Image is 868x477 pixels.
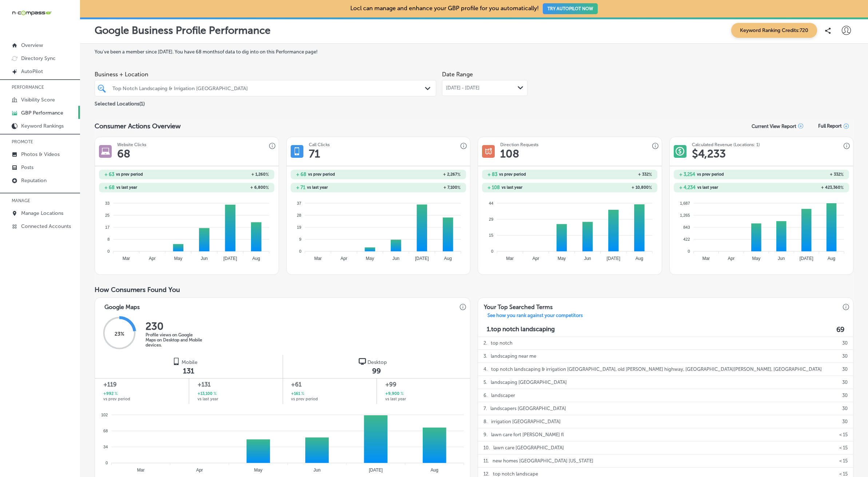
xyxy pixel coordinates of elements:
[842,337,848,349] p: 30
[309,147,320,160] h1: 71
[636,256,643,261] tspan: Aug
[487,325,555,334] p: 1. top notch landscaping
[731,23,817,38] span: Keyword Ranking Credits: 720
[103,391,118,397] h2: +992
[21,223,71,229] p: Connected Accounts
[483,350,487,362] p: 3 .
[502,185,522,189] span: vs last year
[300,391,304,397] span: %
[21,110,63,116] p: GBP Performance
[499,172,526,176] span: vs prev period
[697,185,718,189] span: vs last year
[491,337,513,349] p: top notch
[570,172,652,177] h2: + 332
[21,97,55,103] p: Visibility Score
[679,185,696,190] h2: + 4,234
[558,256,566,261] tspan: May
[296,185,305,190] h2: + 71
[369,468,383,473] tspan: [DATE]
[103,397,130,401] span: vs prev period
[378,185,461,190] h2: + 7,100
[174,256,183,261] tspan: May
[314,256,322,261] tspan: Mar
[117,147,130,160] h1: 68
[146,332,204,348] p: Profile views on Google Maps on Desktop and Mobile devices.
[149,256,156,261] tspan: Apr
[266,172,269,177] span: %
[95,98,145,107] p: Selected Locations ( 1 )
[818,123,842,129] span: Full Report
[752,256,760,261] tspan: May
[728,256,734,261] tspan: Apr
[115,331,124,337] span: 23 %
[95,122,181,130] span: Consumer Actions Overview
[680,213,690,217] tspan: 1,265
[103,380,180,389] span: +119
[137,468,145,473] tspan: Mar
[114,391,118,397] span: %
[21,151,60,157] p: Photos & Videos
[296,172,306,177] h2: + 68
[392,256,399,261] tspan: Jun
[533,256,539,261] tspan: Apr
[493,441,564,454] p: lawn care [GEOGRAPHIC_DATA]
[482,313,589,320] p: See how you rank against your competitors
[487,172,497,177] h2: + 83
[21,123,64,129] p: Keyword Rankings
[366,256,374,261] tspan: May
[506,256,514,261] tspan: Mar
[487,185,500,190] h2: + 108
[372,366,381,375] span: 99
[21,210,63,216] p: Manage Locations
[491,428,564,441] p: lawn care fort [PERSON_NAME] fl
[99,298,146,313] h3: Google Maps
[697,172,724,176] span: vs prev period
[692,147,726,160] h1: $ 4,233
[198,391,216,397] h2: +13,100
[442,71,473,78] label: Date Range
[95,286,180,294] span: How Consumers Found You
[187,185,269,190] h2: + 6,800
[385,397,406,401] span: vs last year
[840,172,844,177] span: %
[399,391,403,397] span: %
[839,428,848,441] p: < 15
[314,468,320,473] tspan: Jun
[570,185,652,190] h2: + 10,800
[500,147,519,160] h1: 108
[702,256,710,261] tspan: Mar
[680,201,690,205] tspan: 1,687
[201,256,208,261] tspan: Jun
[483,376,487,389] p: 5 .
[198,380,274,389] span: +131
[842,363,848,376] p: 30
[761,185,844,190] h2: + 423,360
[105,225,110,229] tspan: 17
[308,172,335,176] span: vs prev period
[842,350,848,362] p: 30
[483,402,487,415] p: 7 .
[543,3,598,14] button: TRY AUTOPILOT NOW
[761,172,844,177] h2: + 332
[489,233,493,237] tspan: 15
[146,320,204,332] h2: 230
[21,68,43,75] p: AutoPilot
[752,124,796,129] p: Current View Report
[297,225,301,229] tspan: 19
[607,256,621,261] tspan: [DATE]
[483,415,487,428] p: 8 .
[297,201,301,205] tspan: 37
[359,358,366,365] img: logo
[457,185,461,190] span: %
[299,237,301,241] tspan: 9
[95,24,271,36] p: Google Business Profile Performance
[584,256,591,261] tspan: Jun
[212,391,216,397] span: %
[223,256,237,261] tspan: [DATE]
[107,237,110,241] tspan: 8
[483,363,487,376] p: 4 .
[183,366,194,375] span: 131
[457,172,461,177] span: %
[105,201,110,205] tspan: 33
[21,55,56,61] p: Directory Sync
